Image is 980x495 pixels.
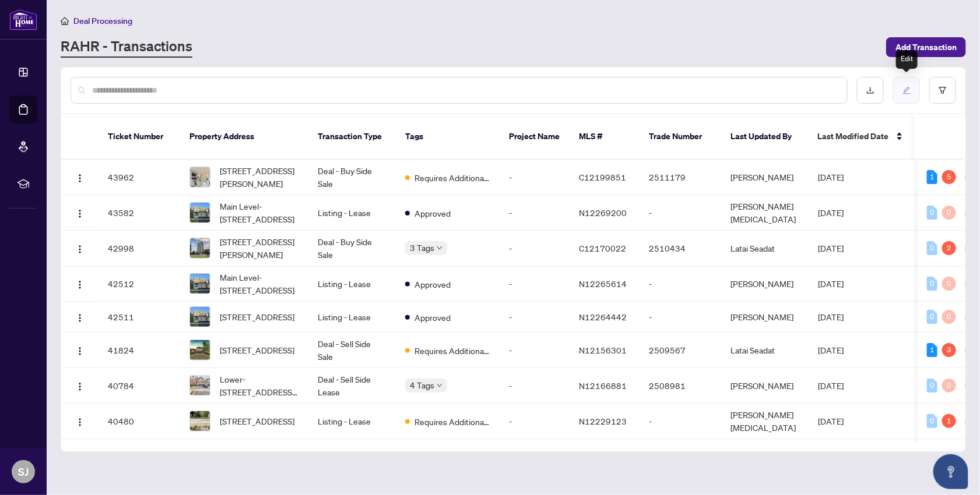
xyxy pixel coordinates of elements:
[308,333,396,368] td: Deal - Sell Side Sale
[220,373,299,398] span: Lower-[STREET_ADDRESS][PERSON_NAME]
[640,231,721,266] td: 2510434
[640,114,721,160] th: Trade Number
[927,170,937,184] div: 1
[721,114,809,160] th: Last Updated By
[71,412,89,430] button: Logo
[927,206,937,220] div: 0
[939,86,947,94] span: filter
[809,114,914,160] th: Last Modified Date
[75,313,85,323] img: Logo
[818,416,844,426] span: [DATE]
[579,207,627,218] span: N12269200
[942,379,956,393] div: 0
[640,368,721,404] td: 2508981
[942,241,956,255] div: 2
[437,383,442,388] span: down
[75,346,85,356] img: Logo
[886,37,966,57] button: Add Transaction
[190,376,210,395] img: thumbnail-img
[71,239,89,257] button: Logo
[437,245,442,251] span: down
[71,376,89,395] button: Logo
[721,302,809,333] td: [PERSON_NAME]
[640,404,721,439] td: -
[190,167,210,187] img: thumbnail-img
[818,345,844,355] span: [DATE]
[818,243,844,253] span: [DATE]
[99,368,180,404] td: 40784
[942,343,956,357] div: 3
[721,195,809,231] td: [PERSON_NAME][MEDICAL_DATA]
[99,302,180,333] td: 42511
[893,77,920,104] button: edit
[895,38,957,56] span: Add Transaction
[75,382,85,391] img: Logo
[308,195,396,231] td: Listing - Lease
[640,333,721,368] td: 2509567
[415,415,490,428] span: Requires Additional Docs
[640,160,721,195] td: 2511179
[190,274,210,294] img: thumbnail-img
[579,380,627,391] span: N12166881
[75,209,85,218] img: Logo
[220,200,299,225] span: Main Level-[STREET_ADDRESS]
[190,203,210,222] img: thumbnail-img
[721,266,809,302] td: [PERSON_NAME]
[190,307,210,327] img: thumbnail-img
[579,172,626,182] span: C12199851
[220,415,294,427] span: [STREET_ADDRESS]
[818,380,844,391] span: [DATE]
[308,266,396,302] td: Listing - Lease
[500,195,570,231] td: -
[579,312,627,322] span: N12264442
[721,333,809,368] td: Latai Seadat
[579,278,627,289] span: N12265614
[721,160,809,195] td: [PERSON_NAME]
[818,130,889,143] span: Last Modified Date
[415,207,451,220] span: Approved
[942,170,956,184] div: 5
[190,411,210,431] img: thumbnail-img
[190,340,210,360] img: thumbnail-img
[927,414,937,428] div: 0
[942,414,956,428] div: 1
[927,379,937,393] div: 0
[308,368,396,404] td: Deal - Sell Side Lease
[75,245,85,254] img: Logo
[410,241,434,254] span: 3 Tags
[500,231,570,266] td: -
[500,404,570,439] td: -
[415,171,490,184] span: Requires Additional Docs
[71,307,89,326] button: Logo
[579,243,626,253] span: C12170022
[640,302,721,333] td: -
[570,114,640,160] th: MLS #
[942,310,956,324] div: 0
[942,277,956,291] div: 0
[220,271,299,296] span: Main Level-[STREET_ADDRESS]
[99,231,180,266] td: 42998
[866,86,874,94] span: download
[818,207,844,218] span: [DATE]
[640,266,721,302] td: -
[500,333,570,368] td: -
[927,310,937,324] div: 0
[71,341,89,359] button: Logo
[927,277,937,291] div: 0
[180,114,308,160] th: Property Address
[99,266,180,302] td: 42512
[818,312,844,322] span: [DATE]
[927,241,937,255] div: 0
[308,231,396,266] td: Deal - Buy Side Sale
[99,114,180,160] th: Ticket Number
[500,266,570,302] td: -
[721,231,809,266] td: Latai Seadat
[220,164,299,190] span: [STREET_ADDRESS][PERSON_NAME]
[721,368,809,404] td: [PERSON_NAME]
[18,464,29,480] span: SJ
[415,278,451,291] span: Approved
[942,206,956,220] div: 0
[415,344,490,357] span: Requires Additional Docs
[818,278,844,289] span: [DATE]
[99,160,180,195] td: 43962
